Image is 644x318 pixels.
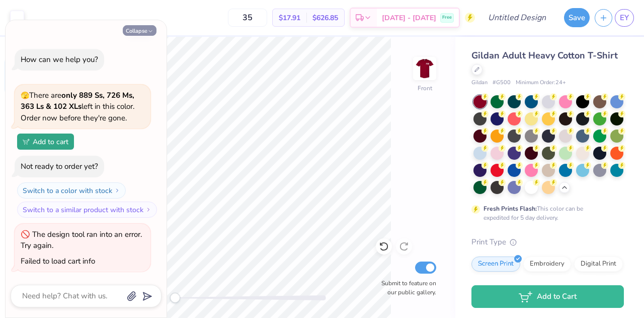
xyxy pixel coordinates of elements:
button: Add to Cart [471,285,624,308]
span: 🫣 [21,91,29,100]
div: This color can be expedited for 5 day delivery. [484,204,607,222]
img: Add to cart [23,139,30,145]
span: Gildan Adult Heavy Cotton T-Shirt [471,49,618,61]
img: Switch to a color with stock [114,187,120,194]
button: Save [564,8,590,27]
button: Collapse [123,25,156,36]
span: EY [620,12,629,24]
div: Digital Print [574,257,623,272]
div: Failed to load cart info [21,256,95,266]
div: Print Type [471,236,624,248]
span: Gildan [471,79,488,87]
button: Switch to a similar product with stock [17,202,157,218]
a: EY [615,9,634,27]
span: $17.91 [279,13,300,23]
button: Switch to a color with stock [17,182,126,199]
input: Untitled Design [480,8,554,28]
span: Free [442,14,452,21]
span: Minimum Order: 24 + [516,79,566,87]
img: Switch to a similar product with stock [145,207,151,213]
label: Submit to feature on our public gallery. [376,279,436,297]
div: Accessibility label [170,293,180,303]
div: Not ready to order yet? [21,161,98,171]
strong: only 889 Ss, 726 Ms, 363 Ls & 102 XLs [21,90,134,112]
span: [DATE] - [DATE] [382,13,436,23]
button: Add to cart [17,134,74,150]
div: Screen Print [471,257,520,272]
input: – – [228,9,267,27]
span: $626.85 [312,13,338,23]
div: The design tool ran into an error. Try again. [21,229,142,251]
img: Front [415,58,435,79]
div: How can we help you? [21,54,98,65]
div: Embroidery [523,257,571,272]
span: # G500 [493,79,511,87]
div: Front [418,84,432,93]
strong: Fresh Prints Flash: [484,205,537,213]
span: There are left in this color. Order now before they're gone. [21,90,134,123]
